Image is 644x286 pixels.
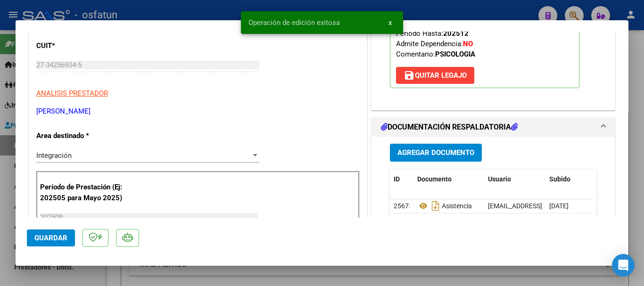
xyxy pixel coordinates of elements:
datatable-header-cell: ID [390,169,413,189]
span: 25675 [394,202,413,210]
span: Usuario [488,175,511,183]
mat-expansion-panel-header: DOCUMENTACIÓN RESPALDATORIA [372,118,615,137]
i: Descargar documento [429,198,442,213]
span: Operación de edición exitosa [248,18,340,27]
strong: 202512 [443,29,469,38]
span: [DATE] [549,202,569,210]
datatable-header-cell: Usuario [484,169,545,189]
span: x [388,18,392,27]
span: Comentario: [396,50,475,58]
p: CUIT [36,41,133,51]
span: Subido [549,175,570,183]
datatable-header-cell: Documento [413,169,484,189]
span: ANALISIS PRESTADOR [36,89,108,98]
span: Quitar Legajo [404,71,467,80]
span: Asistencia [417,202,472,210]
span: ID [394,175,400,183]
mat-icon: save [404,70,415,81]
span: Integración [36,151,72,160]
h1: DOCUMENTACIÓN RESPALDATORIA [381,122,518,133]
datatable-header-cell: Subido [545,169,593,189]
strong: NO [463,40,473,48]
button: Quitar Legajo [396,67,474,84]
button: Guardar [27,229,75,246]
p: Area destinado * [36,131,133,141]
p: [PERSON_NAME] [36,106,360,117]
span: Documento [417,175,452,183]
span: Guardar [34,234,67,242]
span: Agregar Documento [397,149,474,157]
button: Agregar Documento [390,144,482,161]
p: Período de Prestación (Ej: 202505 para Mayo 2025) [40,182,135,203]
strong: PSICOLOGIA [435,50,475,58]
datatable-header-cell: Acción [593,169,640,189]
button: x [381,14,399,31]
div: Open Intercom Messenger [612,254,635,277]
